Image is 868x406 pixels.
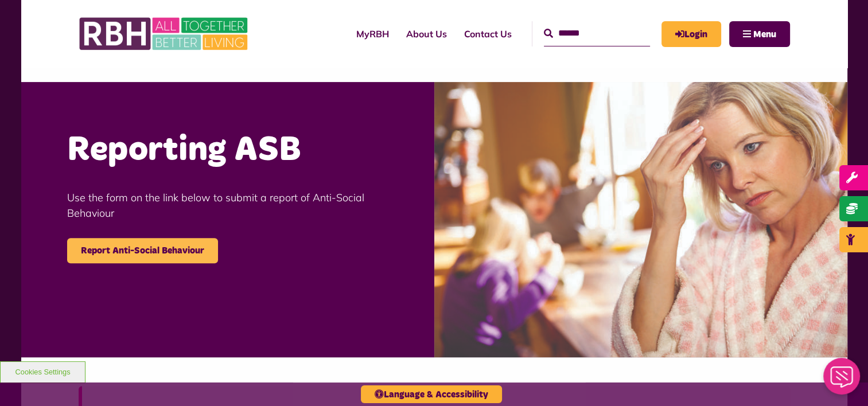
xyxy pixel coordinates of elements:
img: RBH [79,11,251,56]
a: MyRBH [348,18,398,49]
a: About Us [398,18,456,49]
a: MyRBH [661,21,721,47]
button: Navigation [729,21,790,47]
span: Menu [753,30,776,39]
p: Use the form on the link below to submit a report of Anti-Social Behaviour [67,190,388,221]
input: Search [544,21,650,46]
iframe: Netcall Web Assistant for live chat [816,354,868,406]
img: Stressed Woman [434,82,847,357]
h2: Reporting ASB [67,128,388,173]
a: Report Anti-Social Behaviour - open in a new tab [67,238,218,263]
button: Language & Accessibility [361,385,502,403]
a: Contact Us [456,18,520,49]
